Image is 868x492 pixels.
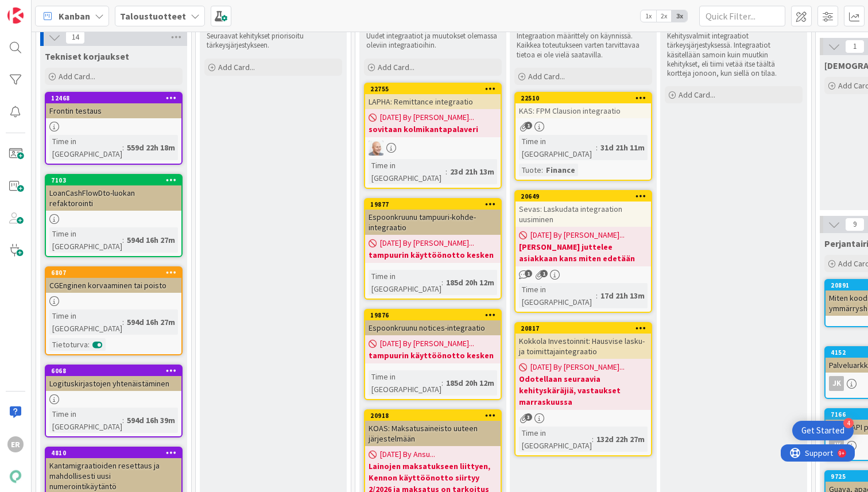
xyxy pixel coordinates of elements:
[369,249,497,261] b: tampuurin käyttöönotto kesken
[365,310,501,320] div: 19876
[365,84,501,94] div: 22755
[541,164,543,176] span: :
[207,32,340,51] p: Seuraavat kehitykset priorisoitu tärkeysjärjestykseen.
[598,289,648,302] div: 17d 21h 13m
[365,310,501,335] div: 19876Espoonkruunu notices-integraatio
[380,111,474,123] span: [DATE] By [PERSON_NAME]...
[122,414,124,427] span: :
[380,448,435,460] span: [DATE] By Ansu...
[369,370,441,396] div: Time in [GEOGRAPHIC_DATA]
[516,93,651,118] div: 22510KAS: FPM Clausion integraatio
[365,141,501,156] div: NG
[369,270,441,295] div: Time in [GEOGRAPHIC_DATA]
[7,468,24,485] img: avatar
[364,198,502,300] a: 19877Espoonkruunu tampuuri-kohde-integraatio[DATE] By [PERSON_NAME]...tampuurin käyttöönotto kesk...
[516,191,651,202] div: 20649
[370,200,501,208] div: 19877
[365,199,501,235] div: 19877Espoonkruunu tampuuri-kohde-integraatio
[45,365,183,437] a: 6068Logituskirjastojen yhtenäistäminenTime in [GEOGRAPHIC_DATA]:594d 16h 39m
[218,62,255,72] span: Add Card...
[516,191,651,227] div: 20649Sevas: Laskudata integraation uusiminen
[51,449,181,457] div: 4810
[45,51,129,62] span: Tekniset korjaukset
[46,93,181,118] div: 12468Frontin testaus
[124,316,178,328] div: 594d 16h 27m
[441,377,443,389] span: :
[519,373,648,408] b: Odotellaan seuraavia kehityskäräjiä, vastaukset marraskuussa
[364,309,502,400] a: 19876Espoonkruunu notices-integraatio[DATE] By [PERSON_NAME]...tampuurin käyttöönotto keskenTime ...
[46,175,181,211] div: 7103LoanCashFlowDto-luokan refaktorointi
[516,93,651,103] div: 22510
[517,32,650,60] p: Integraation määrittely on käynnissä. Kaikkea toteutukseen varten tarvittavaa tietoa ei ole vielä...
[46,268,181,293] div: 6807CGEnginen korvaaminen tai poisto
[525,413,532,421] span: 3
[530,361,625,373] span: [DATE] By [PERSON_NAME]...
[521,324,651,332] div: 20817
[7,436,24,452] div: ER
[369,159,445,184] div: Time in [GEOGRAPHIC_DATA]
[445,165,447,178] span: :
[45,266,183,355] a: 6807CGEnginen korvaaminen tai poistoTime in [GEOGRAPHIC_DATA]:594d 16h 27mTietoturva:
[829,376,844,391] div: JK
[370,311,501,319] div: 19876
[679,90,715,100] span: Add Card...
[365,199,501,210] div: 19877
[49,227,122,253] div: Time in [GEOGRAPHIC_DATA]
[124,234,178,246] div: 594d 16h 27m
[365,421,501,446] div: KOAS: Maksatusaineisto uuteen järjestelmään
[365,320,501,335] div: Espoonkruunu notices-integraatio
[365,94,501,109] div: LAPHA: Remittance integraatio
[521,94,651,102] div: 22510
[65,30,85,44] span: 14
[46,93,181,103] div: 12468
[519,164,541,176] div: Tuote
[364,83,502,189] a: 22755LAPHA: Remittance integraatio[DATE] By [PERSON_NAME]...sovitaan kolmikantapalaveriNGTime in ...
[365,410,501,446] div: 20918KOAS: Maksatusaineisto uuteen järjestelmään
[592,433,594,445] span: :
[59,9,90,23] span: Kanban
[45,174,183,257] a: 7103LoanCashFlowDto-luokan refaktorointiTime in [GEOGRAPHIC_DATA]:594d 16h 27m
[667,32,800,78] p: Kehitysvalmiit integraatiot tärkeysjärjestyksessä. Integraatiot käsitellään samoin kuin muutkin k...
[365,84,501,109] div: 22755LAPHA: Remittance integraatio
[51,176,181,184] div: 7103
[514,92,652,181] a: 22510KAS: FPM Clausion integraatioTime in [GEOGRAPHIC_DATA]:31d 21h 11mTuote:Finance
[519,283,596,308] div: Time in [GEOGRAPHIC_DATA]
[641,10,656,22] span: 1x
[516,202,651,227] div: Sevas: Laskudata integraation uusiminen
[516,334,651,359] div: Kokkola Investoinnit: Hausvise lasku- ja toimittajaintegraatio
[370,412,501,420] div: 20918
[525,122,532,129] span: 1
[46,185,181,211] div: LoanCashFlowDto-luokan refaktorointi
[519,241,648,264] b: [PERSON_NAME] juttelee asiakkaan kans miten edetään
[594,433,648,445] div: 132d 22h 27m
[51,269,181,277] div: 6807
[516,323,651,359] div: 20817Kokkola Investoinnit: Hausvise lasku- ja toimittajaintegraatio
[843,418,854,428] div: 4
[540,270,548,277] span: 1
[443,276,497,289] div: 185d 20h 12m
[369,123,497,135] b: sovitaan kolmikantapalaveri
[380,338,474,350] span: [DATE] By [PERSON_NAME]...
[46,278,181,293] div: CGEnginen korvaaminen tai poisto
[124,141,178,154] div: 559d 22h 18m
[443,377,497,389] div: 185d 20h 12m
[51,94,181,102] div: 12468
[845,40,865,53] span: 1
[45,92,183,165] a: 12468Frontin testausTime in [GEOGRAPHIC_DATA]:559d 22h 18m
[514,322,652,456] a: 20817Kokkola Investoinnit: Hausvise lasku- ja toimittajaintegraatio[DATE] By [PERSON_NAME]...Odot...
[845,218,865,231] span: 9
[49,309,122,335] div: Time in [GEOGRAPHIC_DATA]
[516,103,651,118] div: KAS: FPM Clausion integraatio
[598,141,648,154] div: 31d 21h 11m
[365,410,501,421] div: 20918
[792,421,854,440] div: Open Get Started checklist, remaining modules: 4
[46,366,181,391] div: 6068Logituskirjastojen yhtenäistäminen
[122,316,124,328] span: :
[46,268,181,278] div: 6807
[49,338,88,351] div: Tietoturva
[514,190,652,313] a: 20649Sevas: Laskudata integraation uusiminen[DATE] By [PERSON_NAME]...[PERSON_NAME] juttelee asia...
[46,366,181,376] div: 6068
[528,71,565,82] span: Add Card...
[58,5,64,14] div: 9+
[120,10,186,22] b: Taloustuotteet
